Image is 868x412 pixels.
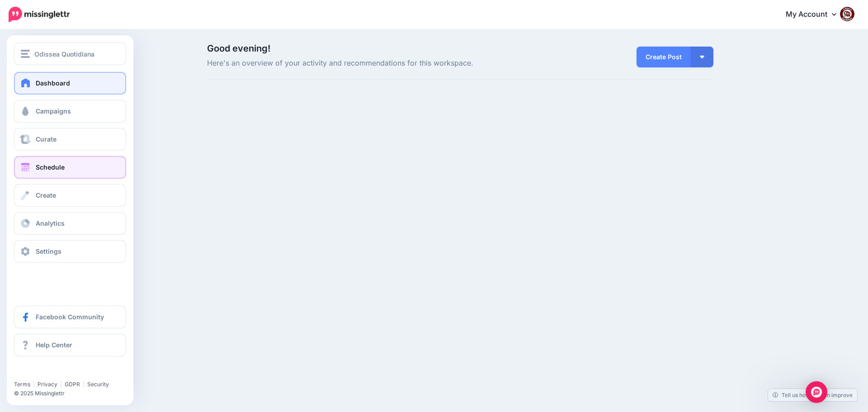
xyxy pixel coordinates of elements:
[36,341,72,349] span: Help Center
[777,4,854,26] a: My Account
[768,389,857,401] a: Tell us how we can improve
[207,57,540,69] span: Here's an overview of your activity and recommendations for this workspace.
[34,49,94,59] span: Odissea Quotidiana
[14,184,126,207] a: Create
[14,240,126,263] a: Settings
[33,381,35,388] span: |
[36,163,65,171] span: Schedule
[83,381,85,388] span: |
[38,381,57,388] a: Privacy
[65,381,80,388] a: GDPR
[87,381,109,388] a: Security
[14,100,126,123] a: Campaigns
[14,212,126,235] a: Analytics
[36,107,71,115] span: Campaigns
[60,381,62,388] span: |
[14,368,83,377] iframe: Twitter Follow Button
[700,56,704,58] img: arrow-down-white.png
[36,313,104,321] span: Facebook Community
[14,128,126,151] a: Curate
[14,334,126,356] a: Help Center
[14,43,126,65] button: Odissea Quotidiana
[36,247,61,255] span: Settings
[36,135,57,143] span: Curate
[9,7,70,22] img: Missinglettr
[14,306,126,328] a: Facebook Community
[207,43,270,54] span: Good evening!
[14,381,30,388] a: Terms
[36,79,70,87] span: Dashboard
[36,219,65,227] span: Analytics
[637,47,691,67] a: Create Post
[21,50,30,58] img: menu.png
[14,72,126,95] a: Dashboard
[14,156,126,179] a: Schedule
[36,191,56,199] span: Create
[806,381,827,403] div: Open Intercom Messenger
[14,389,132,398] li: © 2025 Missinglettr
